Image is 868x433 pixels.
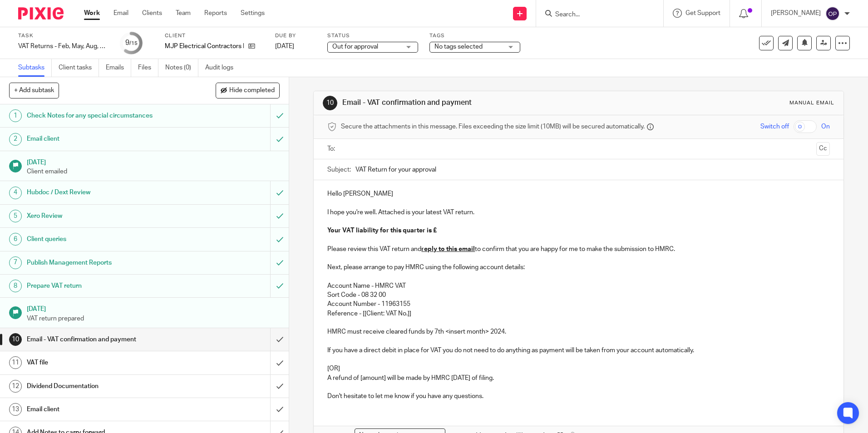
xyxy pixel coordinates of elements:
a: Notes (0) [165,59,198,77]
a: Audit logs [205,59,240,77]
h1: VAT file [27,356,183,369]
h1: Email - VAT confirmation and payment [27,333,183,346]
p: Account Name - HMRC VAT [327,281,829,290]
p: MJP Electrical Contractors Ltd [165,42,244,51]
u: reply to this email [421,246,475,252]
button: Cc [816,142,830,156]
a: Emails [106,59,131,77]
p: VAT return prepared [27,314,280,323]
a: Clients [142,9,162,18]
div: 7 [9,256,22,269]
h1: Email client [27,403,183,416]
p: A refund of [amount] will be made by HMRC [DATE] of filing. [327,374,829,383]
div: 13 [9,403,22,416]
span: Switch off [760,122,789,131]
span: [DATE] [275,43,294,49]
label: Subject: [327,165,351,174]
div: 2 [9,133,22,146]
div: VAT Returns - Feb, May, Aug, Nov [18,42,109,51]
h1: Publish Management Reports [27,256,183,270]
h1: Xero Review [27,209,183,223]
h1: Client queries [27,232,183,246]
button: + Add subtask [9,83,59,98]
small: /15 [129,41,138,46]
div: 6 [9,233,22,246]
div: Manual email [789,99,834,107]
p: Please review this VAT return and to confirm that you are happy for me to make the submission to ... [327,245,829,254]
strong: Your VAT liability for this quarter is £ [327,227,437,234]
p: Next, please arrange to pay HMRC using the following account details: [327,263,829,272]
a: Client tasks [59,59,99,77]
p: Hello [PERSON_NAME] [327,189,829,198]
div: 10 [323,96,337,110]
button: Hide completed [216,83,280,98]
img: svg%3E [825,6,840,21]
label: Client [165,32,264,39]
span: Get Support [686,10,720,16]
h1: Hubdoc / Dext Review [27,186,183,199]
p: I hope you're well. Attached is your latest VAT return. [327,208,829,217]
span: Secure the attachments in this message. Files exceeding the size limit (10MB) will be secured aut... [341,122,645,131]
a: Subtasks [18,59,52,77]
h1: Check Notes for any special circumstances [27,109,183,123]
p: [OR] [327,364,829,373]
label: Due by [275,32,316,39]
a: Email [113,9,128,18]
div: 10 [9,333,22,346]
h1: Prepare VAT return [27,279,183,293]
p: Sort Code - 08 32 00 [327,290,829,300]
div: 4 [9,187,22,199]
a: Settings [241,9,265,18]
span: On [821,122,830,131]
p: [PERSON_NAME] [771,9,821,18]
span: Out for approval [332,44,378,50]
p: Reference - [[Client: VAT No.]] [327,309,829,318]
p: Client emailed [27,167,280,176]
h1: Dividend Documentation [27,379,183,393]
p: Account Number - 11963155 [327,300,829,309]
h1: Email - VAT confirmation and payment [342,98,598,108]
span: Hide completed [229,87,275,94]
a: Work [84,9,100,18]
h1: [DATE] [27,302,280,314]
label: Tags [429,32,520,39]
p: HMRC must receive cleared funds by 7th <insert month> 2024. [327,327,829,336]
span: No tags selected [434,44,483,50]
div: 1 [9,109,22,122]
h1: [DATE] [27,156,280,167]
h1: Email client [27,132,183,146]
p: Don't hesitate to let me know if you have any questions. [327,392,829,401]
label: Status [327,32,418,39]
div: 5 [9,210,22,222]
div: 9 [125,38,138,48]
div: 12 [9,380,22,393]
a: Team [176,9,191,18]
label: To: [327,144,337,153]
a: Files [138,59,158,77]
div: 8 [9,280,22,292]
input: Search [554,11,636,19]
a: Reports [204,9,227,18]
label: Task [18,32,109,39]
p: If you have a direct debit in place for VAT you do not need to do anything as payment will be tak... [327,346,829,355]
img: Pixie [18,7,64,20]
div: 11 [9,356,22,369]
